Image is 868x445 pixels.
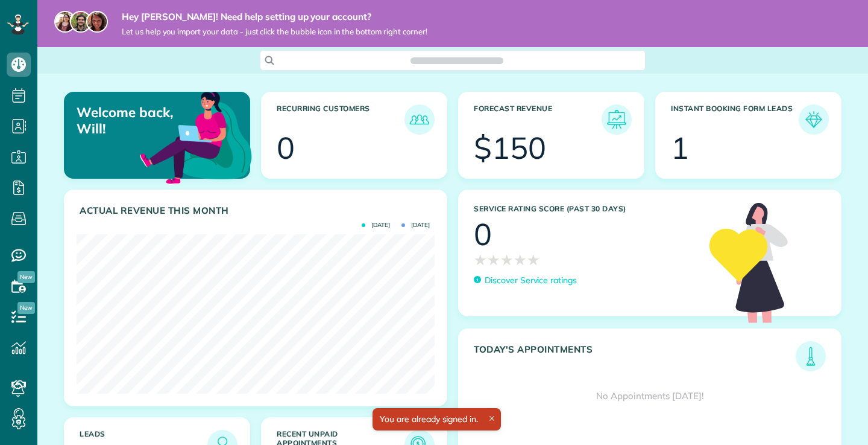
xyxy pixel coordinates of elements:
[122,11,427,23] strong: Hey [PERSON_NAME]! Need help setting up your account?
[474,249,487,271] span: ★
[277,133,295,163] div: 0
[474,274,577,287] a: Discover Service ratings
[671,104,799,135] h3: Instant Booking Form Leads
[802,107,826,132] img: icon_form_leads-04211a6a04a5b2264e4ee56bc0799ec3eb69b7e499cbb523a139df1d13a81ae0.png
[86,11,108,33] img: michelle-19f622bdf1676172e81f8f8fba1fb50e276960ebfe0243fe18214015130c80e4.jpg
[423,54,491,66] span: Search ZenMaid…
[474,205,697,213] h3: Service Rating score (past 30 days)
[77,104,189,136] p: Welcome back, Will!
[401,222,430,228] span: [DATE]
[671,133,689,163] div: 1
[474,104,602,135] h3: Forecast Revenue
[459,371,841,421] div: No Appointments [DATE]!
[80,205,435,216] h3: Actual Revenue this month
[500,249,514,271] span: ★
[514,249,527,271] span: ★
[17,271,35,283] span: New
[527,249,540,271] span: ★
[799,344,823,368] img: icon_todays_appointments-901f7ab196bb0bea1936b74009e4eb5ffbc2d2711fa7634e0d609ed5ef32b18b.png
[605,107,629,132] img: icon_forecast_revenue-8c13a41c7ed35a8dcfafea3cbb826a0462acb37728057bba2d056411b612bbbe.png
[54,11,76,33] img: maria-72a9807cf96188c08ef61303f053569d2e2a8a1cde33d635c8a3ac13582a053d.jpg
[137,78,254,195] img: dashboard_welcome-42a62b7d889689a78055ac9021e634bf52bae3f8056760290aed330b23ab8690.png
[487,249,500,271] span: ★
[17,302,35,314] span: New
[373,408,501,431] div: You are already signed in.
[407,107,432,132] img: icon_recurring_customers-cf858462ba22bcd05b5a5880d41d6543d210077de5bb9ebc9590e49fd87d84ed.png
[362,222,390,228] span: [DATE]
[122,27,427,37] span: Let us help you import your data - just click the bubble icon in the bottom right corner!
[474,133,546,163] div: $150
[277,104,404,135] h3: Recurring Customers
[485,274,577,287] p: Discover Service ratings
[70,11,92,33] img: jorge-587dff0eeaa6aab1f244e6dc62b8924c3b6ad411094392a53c71c6c4a576187d.jpg
[474,219,492,249] div: 0
[474,344,796,371] h3: Today's Appointments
